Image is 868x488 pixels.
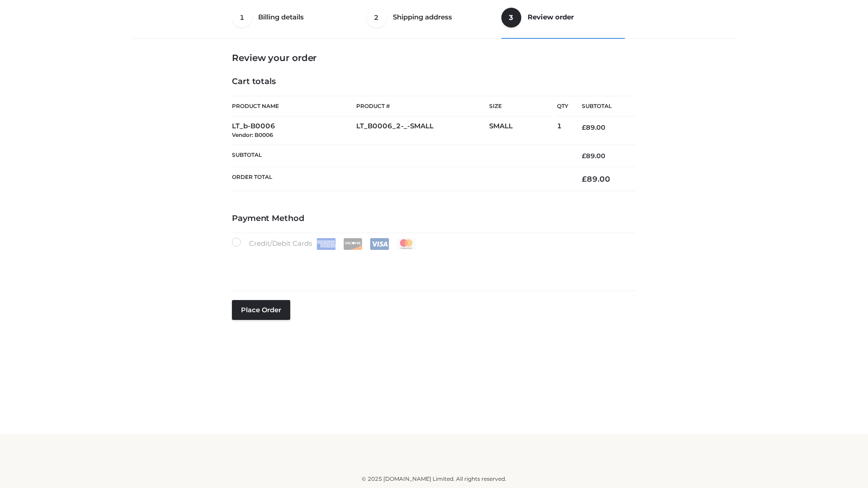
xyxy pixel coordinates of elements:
span: £ [582,123,586,131]
th: Product # [356,96,489,117]
th: Size [489,96,552,117]
h3: Review your order [232,52,636,63]
td: LT_b-B0006 [232,117,356,145]
h4: Payment Method [232,214,636,224]
bdi: 89.00 [582,152,605,160]
span: £ [582,174,587,183]
img: Visa [370,238,389,250]
img: Mastercard [396,238,416,250]
bdi: 89.00 [582,123,605,131]
label: Credit/Debit Cards [232,238,417,250]
th: Subtotal [568,96,636,117]
small: Vendor: B0006 [232,131,273,138]
th: Subtotal [232,145,568,167]
td: LT_B0006_2-_-SMALL [356,117,489,145]
td: SMALL [489,117,557,145]
th: Product Name [232,96,356,117]
bdi: 89.00 [582,174,610,183]
img: Amex [316,238,336,250]
h4: Cart totals [232,77,636,87]
th: Order Total [232,167,568,191]
div: © 2025 [DOMAIN_NAME] Limited. All rights reserved. [134,474,734,483]
th: Qty [557,96,568,117]
iframe: Secure payment input frame [230,248,634,281]
span: £ [582,152,586,160]
img: Discover [343,238,363,250]
button: Place order [232,300,290,320]
td: 1 [557,117,568,145]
